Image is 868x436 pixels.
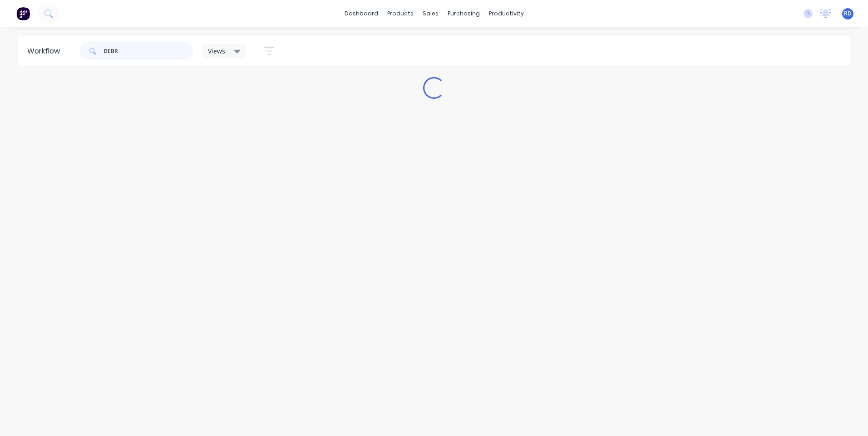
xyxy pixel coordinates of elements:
[844,10,852,18] span: RD
[208,46,225,56] span: Views
[383,7,418,20] div: products
[27,46,64,57] div: Workflow
[443,7,484,20] div: purchasing
[484,7,528,20] div: productivity
[104,42,193,60] input: Search for orders...
[418,7,443,20] div: sales
[340,7,383,20] a: dashboard
[16,7,30,20] img: Factory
